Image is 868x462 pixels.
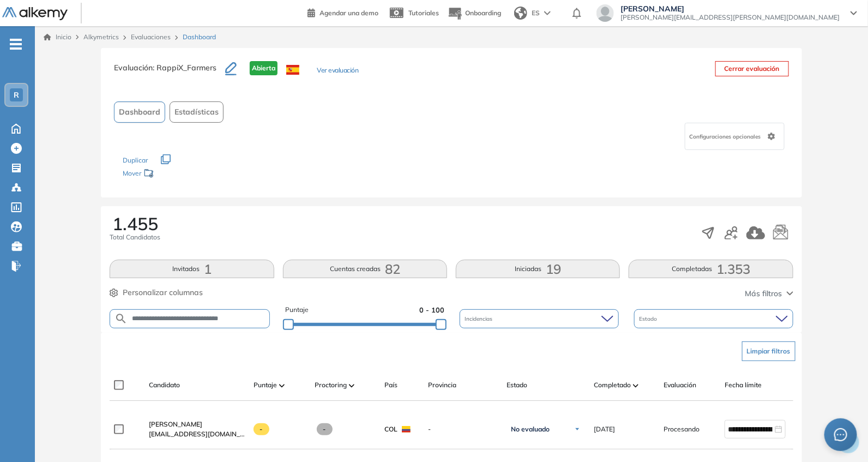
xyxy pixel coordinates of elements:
img: ESP [286,65,299,75]
span: Estado [507,380,527,390]
button: Completadas1.353 [629,260,793,278]
button: Invitados1 [110,260,274,278]
span: Completado [594,380,631,390]
h3: Evaluación [114,61,225,84]
span: - [254,423,269,435]
button: Cuentas creadas82 [283,260,447,278]
span: País [384,380,397,390]
span: Total Candidatos [110,232,160,242]
span: Dashboard [119,106,160,118]
span: Más filtros [745,288,782,299]
img: SEARCH_ALT [114,312,128,326]
div: Incidencias [460,309,619,328]
span: COL [384,424,397,434]
span: Duplicar [123,156,148,164]
button: Más filtros [745,288,793,299]
span: 0 - 100 [419,305,444,315]
span: Configuraciones opcionales [690,133,763,141]
span: Incidencias [465,315,495,323]
a: Inicio [44,32,71,42]
span: Personalizar columnas [123,287,203,298]
span: 1.455 [112,215,158,232]
span: ES [532,8,540,18]
a: [PERSON_NAME] [149,419,245,429]
img: [missing "en.ARROW_ALT" translation] [349,384,354,387]
span: - [428,424,498,434]
span: Dashboard [183,32,216,42]
span: Abierta [250,61,278,75]
a: Agendar una demo [308,5,378,19]
span: Puntaje [285,305,309,315]
button: Limpiar filtros [742,341,795,361]
img: [missing "en.ARROW_ALT" translation] [279,384,285,387]
span: Proctoring [315,380,347,390]
span: Agendar una demo [320,9,378,17]
img: arrow [544,11,551,15]
span: R [14,91,19,99]
img: Logo [2,7,68,21]
a: Evaluaciones [131,33,171,41]
div: Mover [123,164,232,184]
div: Estado [634,309,793,328]
span: Provincia [428,380,456,390]
div: Configuraciones opcionales [685,123,785,150]
button: Iniciadas19 [456,260,620,278]
button: Personalizar columnas [110,287,203,298]
img: Ícono de flecha [574,426,581,433]
span: [PERSON_NAME] [149,420,202,428]
img: [missing "en.ARROW_ALT" translation] [633,384,638,387]
span: : RappiX_Farmers [153,63,216,73]
span: Tutoriales [408,9,439,17]
span: Alkymetrics [83,33,119,41]
span: Candidato [149,380,180,390]
span: Fecha límite [725,380,762,390]
span: Evaluación [664,380,696,390]
span: message [834,428,847,441]
span: Onboarding [465,9,501,17]
span: - [317,423,333,435]
button: Estadísticas [170,101,224,123]
span: [PERSON_NAME][EMAIL_ADDRESS][PERSON_NAME][DOMAIN_NAME] [620,13,840,22]
button: Cerrar evaluación [715,61,789,76]
i: - [10,43,22,45]
span: Estadísticas [174,106,219,118]
span: [DATE] [594,424,615,434]
button: Ver evaluación [317,65,358,77]
span: No evaluado [511,425,550,434]
span: Estado [640,315,660,323]
img: world [514,7,527,20]
span: Procesando [664,424,700,434]
span: [EMAIL_ADDRESS][DOMAIN_NAME] [149,429,245,439]
button: Dashboard [114,101,165,123]
button: Onboarding [448,2,501,25]
span: [PERSON_NAME] [620,4,840,13]
span: Puntaje [254,380,277,390]
img: COL [402,426,411,433]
